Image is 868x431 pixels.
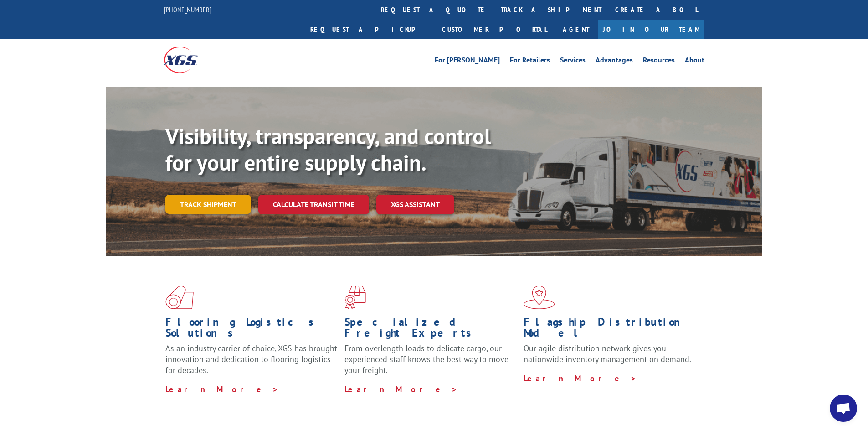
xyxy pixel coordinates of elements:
[165,384,279,395] a: Learn More >
[524,317,696,343] h1: Flagship Distribution Model
[560,57,586,67] a: Services
[165,286,194,309] img: xgs-icon-total-supply-chain-intelligence-red
[524,286,555,309] img: xgs-icon-flagship-distribution-model-red
[554,20,598,39] a: Agent
[165,317,338,343] h1: Flooring Logistics Solutions
[643,57,675,67] a: Resources
[344,317,517,343] h1: Specialized Freight Experts
[376,195,454,214] a: XGS ASSISTANT
[165,195,251,214] a: Track shipment
[344,286,366,309] img: xgs-icon-focused-on-flooring-red
[344,384,458,395] a: Learn More >
[510,57,550,67] a: For Retailers
[344,343,517,384] p: From overlength loads to delicate cargo, our experienced staff knows the best way to move your fr...
[435,57,500,67] a: For [PERSON_NAME]
[524,373,637,384] a: Learn More >
[258,195,369,214] a: Calculate transit time
[596,57,633,67] a: Advantages
[685,57,704,67] a: About
[524,343,691,364] span: Our agile distribution network gives you nationwide inventory management on demand.
[830,395,857,422] div: Open chat
[165,343,337,375] span: As an industry carrier of choice, XGS has brought innovation and dedication to flooring logistics...
[165,122,491,177] b: Visibility, transparency, and control for your entire supply chain.
[598,20,704,39] a: Join Our Team
[303,20,435,39] a: Request a pickup
[435,20,554,39] a: Customer Portal
[164,5,211,14] a: [PHONE_NUMBER]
